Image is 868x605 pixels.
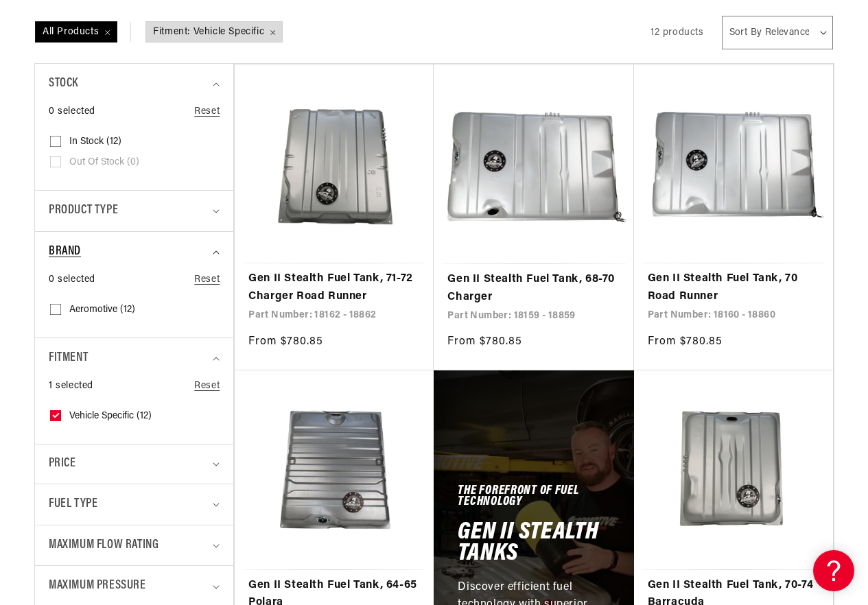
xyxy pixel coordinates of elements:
span: Aeromotive (12) [69,304,135,316]
a: Gen II Stealth Fuel Tank, 71-72 Charger Road Runner [248,270,420,305]
a: Gen II Stealth Fuel Tank, 70 Road Runner [648,270,819,305]
span: Maximum Pressure [49,576,146,596]
span: Stock [49,74,78,94]
summary: Product type (0 selected) [49,191,220,231]
span: Fitment: Vehicle Specific [146,22,282,43]
span: Fitment [49,348,88,368]
a: Reset [194,272,220,287]
span: Fuel Type [49,495,97,514]
summary: Brand (0 selected) [49,232,220,272]
span: 0 selected [49,104,95,119]
h5: The forefront of fuel technology [458,486,609,508]
a: Reset [194,379,220,394]
span: Brand [49,242,81,262]
summary: Maximum Flow Rating (0 selected) [49,525,220,566]
span: Vehicle Specific (12) [69,410,152,423]
span: Price [49,455,75,473]
h2: Gen II Stealth Tanks [458,522,609,565]
span: Product type [49,201,118,221]
span: 1 selected [49,379,93,394]
a: Fitment: Vehicle Specific [145,22,283,43]
a: Gen II Stealth Fuel Tank, 68-70 Charger [447,271,620,306]
summary: Fitment (1 selected) [49,338,220,379]
a: All Products [34,22,145,43]
span: All Products [36,22,117,43]
span: 0 selected [49,272,95,287]
a: Reset [194,104,220,119]
span: In stock (12) [69,136,121,148]
span: Out of stock (0) [69,156,139,169]
span: Maximum Flow Rating [49,536,159,556]
span: 12 products [650,27,704,38]
summary: Price [49,444,220,484]
summary: Stock (0 selected) [49,64,220,104]
summary: Fuel Type (0 selected) [49,484,220,525]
